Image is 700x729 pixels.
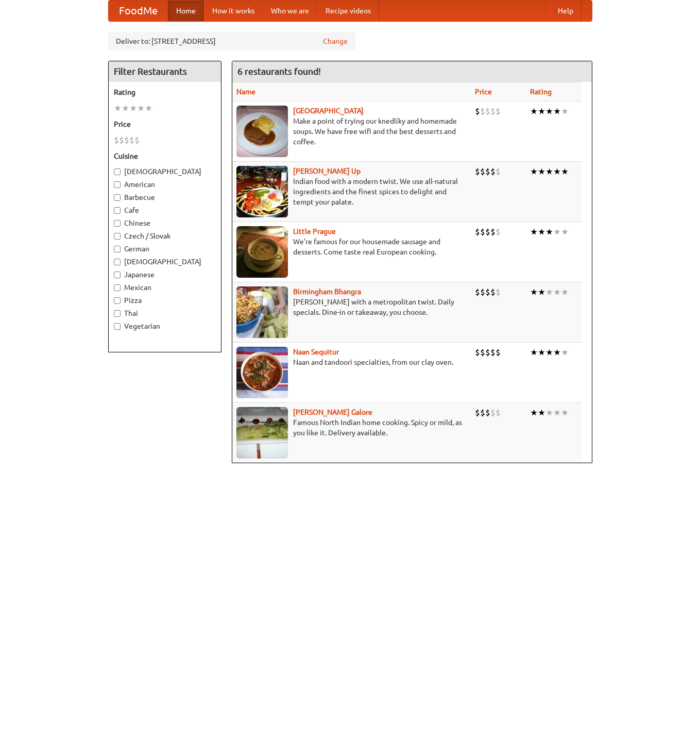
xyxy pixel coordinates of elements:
a: Who we are [263,1,317,21]
li: $ [496,106,501,117]
li: ★ [545,407,553,418]
label: Thai [114,308,216,318]
li: $ [475,407,480,418]
li: $ [114,134,119,146]
p: Make a point of trying our knedlíky and homemade soups. We have free wifi and the best desserts a... [236,116,467,147]
label: Vegetarian [114,321,216,331]
li: $ [134,134,140,146]
label: Pizza [114,295,216,306]
li: ★ [538,166,545,177]
li: ★ [553,106,561,117]
li: ★ [545,286,553,298]
li: $ [490,286,496,298]
a: [PERSON_NAME] Up [293,167,361,175]
li: $ [480,286,485,298]
label: American [114,179,216,190]
input: Japanese [114,272,121,278]
a: Home [168,1,204,21]
a: Rating [530,88,552,96]
label: Japanese [114,269,216,280]
li: ★ [553,407,561,418]
li: ★ [530,407,538,418]
input: German [114,246,121,252]
li: $ [490,347,496,358]
li: ★ [561,347,569,358]
a: Little Prague [293,227,336,235]
label: Czech / Slovak [114,231,216,241]
li: $ [475,347,480,358]
label: Cafe [114,205,216,215]
input: Mexican [114,284,121,291]
li: ★ [545,226,553,238]
b: [GEOGRAPHIC_DATA] [293,107,364,115]
li: ★ [538,106,545,117]
img: naansequitur.jpg [236,347,288,398]
a: Name [236,88,255,96]
p: We're famous for our housemade sausage and desserts. Come taste real European cooking. [236,236,467,257]
b: [PERSON_NAME] Galore [293,408,372,416]
li: ★ [137,103,145,114]
div: Deliver to: [STREET_ADDRESS] [108,32,355,50]
li: $ [485,106,490,117]
img: littleprague.jpg [236,226,288,278]
li: ★ [545,106,553,117]
li: ★ [530,166,538,177]
li: ★ [145,103,152,114]
img: czechpoint.jpg [236,106,288,157]
input: Cafe [114,207,121,214]
li: ★ [553,166,561,177]
label: Mexican [114,282,216,293]
li: ★ [538,347,545,358]
input: [DEMOGRAPHIC_DATA] [114,259,121,265]
input: Vegetarian [114,323,121,330]
li: ★ [553,347,561,358]
input: Czech / Slovak [114,233,121,240]
p: Famous North Indian home cooking. Spicy or mild, as you like it. Delivery available. [236,417,467,438]
li: ★ [561,166,569,177]
li: ★ [561,226,569,238]
li: $ [124,134,129,146]
li: $ [485,226,490,238]
li: ★ [538,407,545,418]
ng-pluralize: 6 restaurants found! [237,66,321,76]
label: [DEMOGRAPHIC_DATA] [114,257,216,267]
h5: Price [114,119,216,129]
a: Birmingham Bhangra [293,287,361,296]
a: Recipe videos [317,1,379,21]
img: currygalore.jpg [236,407,288,459]
li: $ [475,166,480,177]
li: ★ [545,347,553,358]
a: Price [475,88,492,96]
input: Chinese [114,220,121,227]
input: [DEMOGRAPHIC_DATA] [114,168,121,175]
li: $ [496,286,501,298]
p: [PERSON_NAME] with a metropolitan twist. Daily specials. Dine-in or takeaway, you choose. [236,297,467,317]
li: ★ [561,106,569,117]
li: ★ [545,166,553,177]
img: curryup.jpg [236,166,288,217]
img: bhangra.jpg [236,286,288,338]
input: Barbecue [114,194,121,201]
li: $ [480,407,485,418]
a: Change [323,36,348,46]
label: [DEMOGRAPHIC_DATA] [114,166,216,177]
li: $ [485,347,490,358]
li: $ [496,347,501,358]
li: $ [129,134,134,146]
h4: Filter Restaurants [109,61,221,82]
li: ★ [122,103,129,114]
li: $ [480,226,485,238]
li: ★ [538,286,545,298]
a: Naan Sequitur [293,348,339,356]
a: Help [550,1,582,21]
li: $ [485,166,490,177]
li: $ [490,226,496,238]
li: $ [475,106,480,117]
li: $ [480,347,485,358]
li: $ [490,106,496,117]
li: ★ [114,103,122,114]
a: FoodMe [109,1,168,21]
